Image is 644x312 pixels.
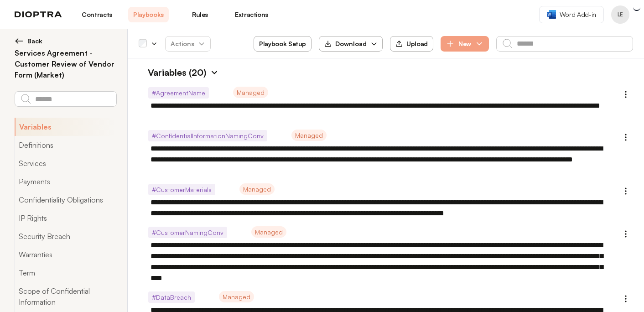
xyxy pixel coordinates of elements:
button: Profile menu [611,5,629,24]
span: Managed [239,183,275,195]
a: Playbooks [128,7,169,22]
button: Download [319,36,383,52]
div: Download [324,39,367,48]
button: Upload [390,36,433,52]
a: Word Add-in [539,6,604,23]
span: Managed [251,226,286,238]
span: # ConfidentialInformationNamingConv [148,130,267,141]
div: Upload [395,40,428,48]
img: left arrow [15,36,24,46]
button: Security Breach [15,227,116,245]
button: Actions [165,36,211,52]
button: Scope of Confidential Information [15,282,116,311]
div: Select all [139,40,147,48]
span: Managed [291,130,327,141]
span: Managed [233,87,268,98]
button: New [441,36,489,52]
span: Word Add-in [560,10,596,19]
span: Managed [219,291,254,302]
button: Term [15,264,116,282]
span: # CustomerMaterials [148,184,215,195]
button: Payments [15,172,116,191]
button: Variables [15,118,116,136]
button: Playbook Setup [254,36,312,52]
img: Expand [210,68,219,77]
span: Back [27,36,42,46]
button: Services [15,154,116,172]
span: # DataBreach [148,291,195,303]
img: logo [15,11,62,18]
span: Actions [163,36,213,52]
button: Back [15,36,116,46]
a: Rules [180,7,220,22]
h1: Variables (20) [139,66,206,79]
button: Definitions [15,136,116,154]
a: Contracts [77,7,117,22]
h2: Services Agreement - Customer Review of Vendor Form (Market) [15,47,116,80]
a: Extractions [231,7,272,22]
button: Warranties [15,245,116,264]
span: # AgreementName [148,87,209,99]
button: Confidentiality Obligations [15,191,116,209]
img: word [547,10,556,19]
span: # CustomerNamingConv [148,227,227,238]
button: IP Rights [15,209,116,227]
